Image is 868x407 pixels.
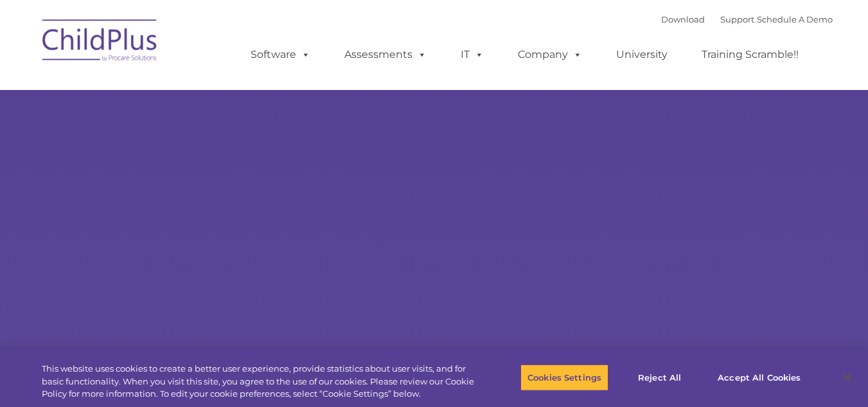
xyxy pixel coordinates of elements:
button: Cookies Settings [520,364,608,391]
a: Support [720,14,754,24]
a: Download [661,14,705,24]
font: | [661,14,833,24]
img: ChildPlus by Procare Solutions [36,10,164,75]
a: Company [505,42,595,68]
a: Assessments [332,42,439,68]
a: Software [238,42,323,68]
div: This website uses cookies to create a better user experience, provide statistics about user visit... [42,363,477,401]
button: Close [833,363,862,392]
button: Reject All [619,364,700,391]
a: University [603,42,680,68]
button: Accept All Cookies [711,364,808,391]
a: Training Scramble!! [689,42,811,68]
a: IT [448,42,497,68]
a: Schedule A Demo [757,14,833,24]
